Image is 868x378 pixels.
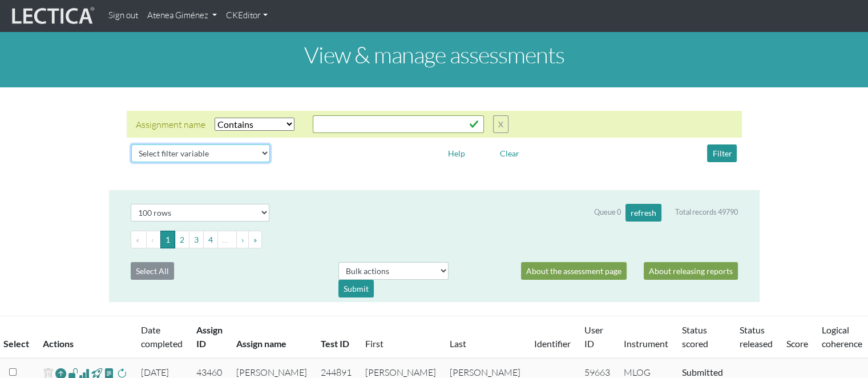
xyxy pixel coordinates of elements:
[203,231,218,248] button: Go to page 4
[740,324,773,349] a: Status released
[160,231,175,248] button: Go to page 1
[594,204,738,222] div: Queue 0 Total records 49790
[131,262,174,280] button: Select All
[625,204,661,222] button: refresh
[141,324,183,349] a: Date completed
[493,115,508,133] button: X
[338,280,374,297] div: Submit
[494,144,524,162] button: Clear
[131,231,738,248] ul: Pagination
[175,231,189,248] button: Go to page 2
[9,5,95,27] img: lecticalive
[248,231,262,248] button: Go to last page
[236,231,249,248] button: Go to next page
[682,367,723,377] a: Completed = assessment has been completed; CS scored = assessment has been CLAS scored; LS scored...
[682,324,708,349] a: Status scored
[229,316,314,359] th: Assign name
[521,262,627,280] a: About the assessment page
[104,5,143,27] a: Sign out
[189,316,229,359] th: Assign ID
[443,147,470,158] a: Help
[644,262,738,280] a: About releasing reports
[443,144,470,162] button: Help
[143,5,221,27] a: Atenea Giménez
[534,338,571,349] a: Identifier
[36,316,134,359] th: Actions
[624,338,668,349] a: Instrument
[365,338,383,349] a: First
[221,5,272,27] a: CKEditor
[584,324,603,349] a: User ID
[822,324,862,349] a: Logical coherence
[707,144,737,162] button: Filter
[189,231,204,248] button: Go to page 3
[786,338,808,349] a: Score
[136,118,205,131] div: Assignment name
[314,316,358,359] th: Test ID
[450,338,466,349] a: Last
